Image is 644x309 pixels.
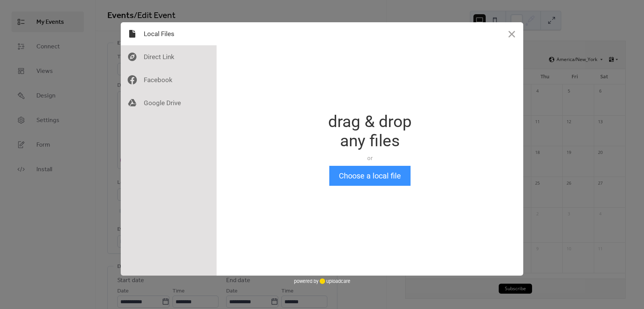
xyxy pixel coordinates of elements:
div: drag & drop any files [328,112,412,150]
div: or [328,154,412,162]
button: Close [500,22,523,45]
button: Choose a local file [329,166,411,186]
a: uploadcare [319,278,350,284]
div: Facebook [121,68,217,91]
div: Local Files [121,22,217,45]
div: Google Drive [121,91,217,114]
div: Direct Link [121,45,217,68]
div: powered by [294,276,350,287]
